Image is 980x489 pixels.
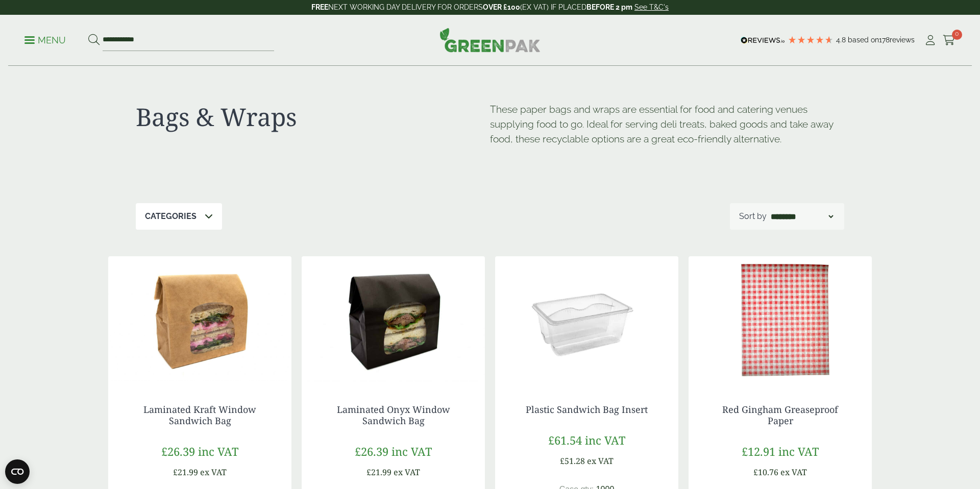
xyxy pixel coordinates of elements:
[302,256,485,384] img: Laminated Black Sandwich Bag
[394,467,420,478] span: ex VAT
[161,444,195,459] span: £26.39
[200,467,227,478] span: ex VAT
[634,3,669,11] a: See T&C's
[741,37,785,44] img: REVIEWS.io
[943,33,955,48] a: 0
[311,3,328,11] strong: FREE
[585,432,625,448] span: inc VAT
[739,210,767,223] p: Sort by
[145,210,197,223] p: Categories
[391,444,432,459] span: inc VAT
[24,34,66,44] a: Menu
[836,36,848,44] span: 4.8
[788,35,834,44] div: 4.78 Stars
[198,444,238,459] span: inc VAT
[952,30,962,40] span: 0
[587,455,614,467] span: ex VAT
[490,102,844,146] p: These paper bags and wraps are essential for food and catering venues supplying food to go. Ideal...
[722,403,838,427] a: Red Gingham Greaseproof Paper
[439,28,541,52] img: GreenPak Supplies
[136,102,490,132] h1: Bags & Wraps
[769,210,835,223] select: Shop order
[890,36,915,44] span: reviews
[355,444,388,459] span: £26.39
[848,36,879,44] span: Based on
[943,35,955,45] i: Cart
[5,459,30,484] button: Open CMP widget
[143,403,256,427] a: Laminated Kraft Window Sandwich Bag
[879,36,890,44] span: 178
[560,455,585,467] span: £51.28
[526,403,648,415] a: Plastic Sandwich Bag Insert
[108,256,291,384] img: Laminated Kraft Sandwich Bag
[586,3,632,11] strong: BEFORE 2 pm
[924,35,937,45] i: My Account
[778,444,819,459] span: inc VAT
[780,467,807,478] span: ex VAT
[173,467,198,478] span: £21.99
[753,467,778,478] span: £10.76
[495,256,678,384] img: Plastic Sandwich Bag insert
[24,34,66,46] p: Menu
[742,444,775,459] span: £12.91
[337,403,450,427] a: Laminated Onyx Window Sandwich Bag
[366,467,391,478] span: £21.99
[689,256,872,384] img: Red Gingham Greaseproof Paper-0
[483,3,520,11] strong: OVER £100
[548,432,582,448] span: £61.54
